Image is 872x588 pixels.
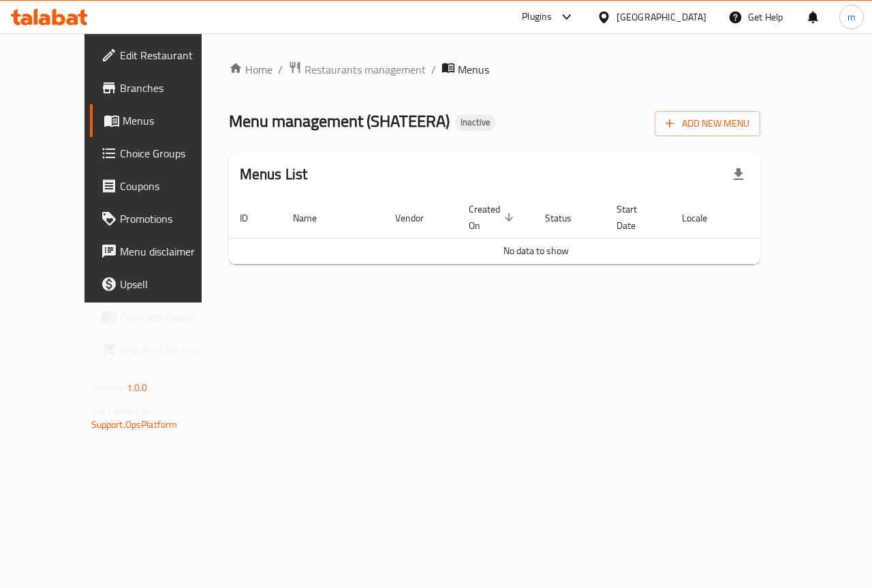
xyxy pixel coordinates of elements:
a: Upsell [90,268,230,300]
h2: Menus List [240,164,308,185]
span: Promotions [120,211,219,227]
div: Plugins [522,9,552,25]
a: Edit Restaurant [90,39,230,72]
span: Locale [682,210,725,226]
span: No data to show [503,242,569,260]
a: Promotions [90,202,230,235]
span: Menu management ( SHATEERA ) [229,106,450,136]
span: Inactive [455,117,496,128]
span: Created On [469,201,518,234]
span: Menus [123,112,219,129]
a: Menus [90,104,230,137]
div: Export file [722,158,755,191]
li: / [278,61,283,78]
span: Name [293,210,334,226]
span: Coupons [120,178,219,194]
li: / [431,61,436,78]
button: Add New Menu [655,111,760,136]
span: Status [545,210,589,226]
span: Start Date [617,201,655,234]
span: Upsell [120,276,219,292]
th: Actions [741,197,843,238]
span: Branches [120,80,219,96]
table: enhanced table [229,197,843,264]
span: Vendor [395,210,441,226]
a: Coupons [90,170,230,202]
a: Menu disclaimer [90,235,230,268]
a: Support.OpsPlatform [91,416,178,433]
span: ID [240,210,266,226]
nav: breadcrumb [229,61,761,78]
a: Home [229,61,272,78]
span: m [847,10,856,25]
a: Choice Groups [90,137,230,170]
span: Get support on: [91,402,154,420]
a: Coverage Report [90,300,230,333]
span: Menu disclaimer [120,243,219,260]
span: Grocery Checklist [120,341,219,358]
span: Version: [91,379,125,397]
span: Choice Groups [120,145,219,161]
a: Restaurants management [288,61,426,78]
span: Menus [458,61,489,78]
a: Grocery Checklist [90,333,230,366]
span: Add New Menu [666,115,749,132]
div: [GEOGRAPHIC_DATA] [617,10,706,25]
div: Inactive [455,114,496,131]
span: Edit Restaurant [120,47,219,63]
span: Restaurants management [305,61,426,78]
span: Coverage Report [120,309,219,325]
span: 1.0.0 [127,379,148,397]
a: Branches [90,72,230,104]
